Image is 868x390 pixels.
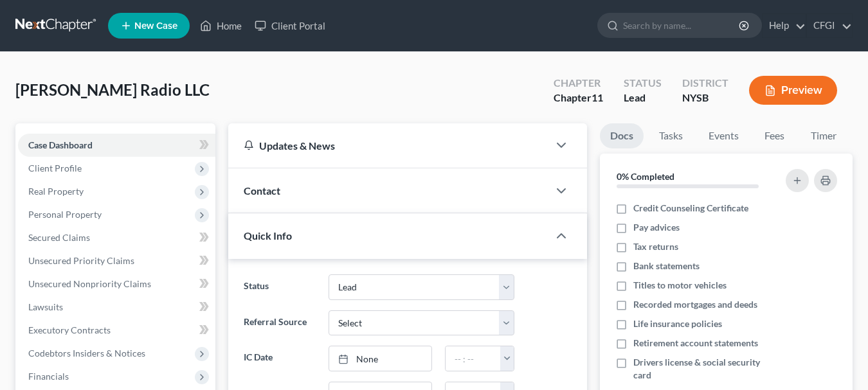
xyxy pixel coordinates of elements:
button: Preview [749,76,837,105]
div: Chapter [554,76,603,91]
strong: 0% Completed [617,171,674,182]
span: Life insurance policies [633,317,722,330]
span: Titles to motor vehicles [633,279,727,292]
a: Secured Claims [18,226,215,249]
span: Contact [244,184,280,197]
span: Credit Counseling Certificate [633,202,748,215]
span: Codebtors Insiders & Notices [28,348,145,359]
span: Personal Property [28,209,102,220]
span: Retirement account statements [633,337,758,350]
span: Executory Contracts [28,324,111,335]
a: Unsecured Nonpriority Claims [18,272,215,296]
a: Fees [754,123,795,148]
span: New Case [134,21,177,31]
input: Search by name... [623,13,741,37]
div: District [682,76,728,91]
input: -- : -- [446,346,501,371]
div: Chapter [554,91,603,105]
span: [PERSON_NAME] Radio LLC [15,80,210,99]
label: Referral Source [237,310,323,336]
div: Status [624,76,662,91]
a: Executory Contracts [18,319,215,342]
span: Client Profile [28,163,82,173]
div: NYSB [682,91,728,105]
a: Case Dashboard [18,134,215,157]
a: Tasks [649,123,693,148]
span: Bank statements [633,260,700,272]
a: Client Portal [248,14,332,37]
label: Status [237,274,323,300]
span: Unsecured Priority Claims [28,255,134,266]
span: Secured Claims [28,232,90,243]
a: Timer [800,123,847,148]
span: Case Dashboard [28,139,93,150]
a: Events [698,123,749,148]
a: Docs [600,123,644,148]
span: 11 [592,91,603,103]
a: CFGI [807,14,852,37]
a: Help [763,14,806,37]
span: Tax returns [633,240,678,253]
a: None [329,346,431,371]
div: Lead [624,91,662,105]
a: Lawsuits [18,296,215,319]
span: Real Property [28,186,84,197]
span: Financials [28,371,69,382]
span: Drivers license & social security card [633,356,779,382]
div: Updates & News [244,139,533,152]
span: Pay advices [633,221,680,234]
span: Recorded mortgages and deeds [633,298,757,311]
span: Unsecured Nonpriority Claims [28,278,151,289]
a: Home [194,14,248,37]
span: Quick Info [244,229,292,242]
label: IC Date [237,346,323,371]
span: Lawsuits [28,301,63,312]
a: Unsecured Priority Claims [18,249,215,272]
